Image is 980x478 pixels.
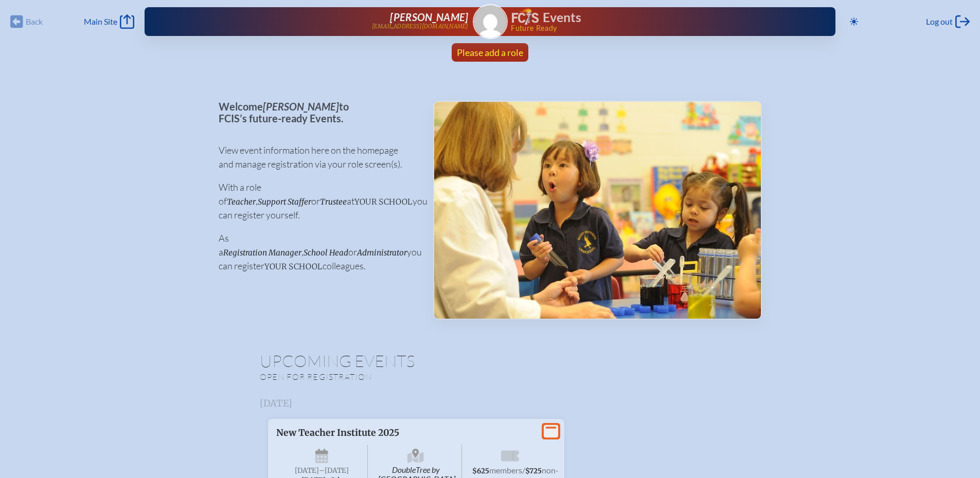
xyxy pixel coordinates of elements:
span: members [489,465,522,475]
h1: Upcoming Events [260,353,721,369]
p: [EMAIL_ADDRESS][DOMAIN_NAME] [372,23,469,30]
span: Support Staffer [258,197,311,207]
span: New Teacher Institute 2025 [276,427,399,438]
p: View event information here on the homepage and manage registration via your role screen(s). [219,143,417,171]
span: [PERSON_NAME] [263,100,339,113]
span: Log out [926,16,953,27]
span: $725 [525,467,542,475]
span: Future Ready [511,25,803,32]
span: –[DATE] [319,466,349,475]
a: Gravatar [473,4,508,39]
div: FCIS Events — Future ready [512,8,803,32]
span: Trustee [320,197,347,207]
span: [DATE] [295,466,319,475]
span: $625 [472,467,489,475]
span: [PERSON_NAME] [390,11,468,23]
p: Welcome to FCIS’s future-ready Events. [219,101,417,124]
img: Events [434,102,761,319]
span: your school [264,262,323,271]
p: As a , or you can register colleagues. [219,231,417,273]
h3: [DATE] [260,398,721,409]
span: / [522,465,525,475]
p: Open for registration [260,372,531,382]
a: [PERSON_NAME][EMAIL_ADDRESS][DOMAIN_NAME] [177,11,469,32]
span: Teacher [227,197,256,207]
p: With a role of , or at you can register yourself. [219,180,417,222]
img: Gravatar [474,5,507,38]
a: Main Site [84,14,134,29]
span: Please add a role [457,47,523,58]
span: Registration Manager [223,248,301,258]
span: School Head [304,248,348,258]
a: Please add a role [453,43,527,62]
span: your school [354,197,413,207]
span: Main Site [84,16,117,27]
span: Administrator [357,248,407,258]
